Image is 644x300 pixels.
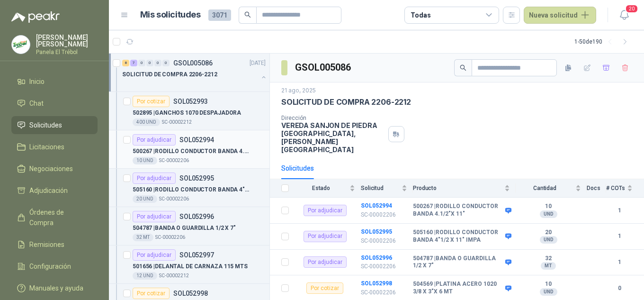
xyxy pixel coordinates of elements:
[29,164,73,174] span: Negociaciones
[173,290,208,297] p: SOL052998
[295,185,348,191] span: Estado
[133,249,176,261] div: Por adjudicar
[516,229,581,236] b: 20
[540,210,557,218] div: UND
[11,138,98,156] a: Licitaciones
[516,179,587,198] th: Cantidad
[281,115,385,121] p: Dirección
[179,136,214,143] p: SOL052994
[208,9,231,21] span: 3071
[413,203,503,218] b: 500267 | RODILLO CONDUCTOR BANDA 4.1/2"X 11"
[29,120,62,130] span: Solicitudes
[109,92,269,130] a: Por cotizarSOL052993502895 |GANCHOS 1070 DESPAJADORA400 UNDSC-00002212
[29,76,45,87] span: Inicio
[133,224,236,233] p: 504787 | BANDA O GUARDILLA 1/2 X 7"
[11,236,98,254] a: Remisiones
[11,116,98,134] a: Solicitudes
[36,49,98,55] p: Panela El Trébol
[606,179,644,198] th: # COTs
[606,232,633,241] b: 1
[11,73,98,91] a: Inicio
[413,179,516,198] th: Producto
[133,262,248,271] p: 501656 | DELANTAL DE CARNAZA 115 MTS
[29,261,71,272] span: Configuración
[516,203,581,210] b: 10
[173,60,213,66] p: GSOL005086
[162,118,192,126] p: SC-00002212
[133,234,153,241] div: 32 MT
[109,169,269,207] a: Por adjudicarSOL052995505160 |RODILLO CONDUCTOR BANDA 4"1/2 X 11" IMPA20 UNDSC-00002206
[281,121,385,154] p: VEREDA SANJON DE PIEDRA [GEOGRAPHIC_DATA] , [PERSON_NAME][GEOGRAPHIC_DATA]
[133,96,170,107] div: Por cotizar
[159,272,189,280] p: SC-00002212
[11,182,98,200] a: Adjudicación
[361,255,392,261] a: SOL052996
[460,64,466,71] span: search
[304,256,347,268] div: Por adjudicar
[29,142,64,152] span: Licitaciones
[36,34,98,47] p: [PERSON_NAME] [PERSON_NAME]
[11,11,60,23] img: Logo peakr
[574,34,633,49] div: 1 - 50 de 190
[361,280,392,287] a: SOL052998
[133,195,157,203] div: 20 UND
[413,281,503,295] b: 504569 | PLATINA ACERO 1020 3/8 X 3"X 6 MT
[244,11,251,18] span: search
[122,57,268,88] a: 8 7 0 0 0 0 GSOL005086[DATE] SOLICITUD DE COMPRA 2206-2212
[133,211,176,222] div: Por adjudicar
[587,179,606,198] th: Docs
[606,284,633,293] b: 0
[133,157,157,164] div: 10 UND
[361,210,407,219] p: SC-00002206
[133,173,176,184] div: Por adjudicar
[122,70,217,79] p: SOLICITUD DE COMPRA 2206-2212
[281,86,316,95] p: 21 ago, 2025
[173,98,208,105] p: SOL052993
[146,60,153,66] div: 0
[130,60,137,66] div: 7
[133,134,176,145] div: Por adjudicar
[109,207,269,245] a: Por adjudicarSOL052996504787 |BANDA O GUARDILLA 1/2 X 7"32 MTSC-00002206
[606,185,625,191] span: # COTs
[411,10,430,20] div: Todas
[11,160,98,178] a: Negociaciones
[295,179,361,198] th: Estado
[11,94,98,112] a: Chat
[413,185,502,191] span: Producto
[361,185,400,191] span: Solicitud
[516,255,581,263] b: 32
[361,228,392,235] a: SOL052995
[361,179,413,198] th: Solicitud
[606,258,633,267] b: 1
[138,60,145,66] div: 0
[29,207,89,228] span: Órdenes de Compra
[122,60,129,66] div: 8
[29,98,44,109] span: Chat
[413,255,503,270] b: 504787 | BANDA O GUARDILLA 1/2 X 7"
[12,36,30,54] img: Company Logo
[11,203,98,232] a: Órdenes de Compra
[29,185,68,196] span: Adjudicación
[159,195,189,203] p: SC-00002206
[109,245,269,284] a: Por adjudicarSOL052997501656 |DELANTAL DE CARNAZA 115 MTS12 UNDSC-00002212
[361,288,407,297] p: SC-00002206
[361,202,392,209] a: SOL052994
[133,118,160,126] div: 400 UND
[306,282,343,294] div: Por cotizar
[155,234,185,241] p: SC-00002206
[159,157,189,164] p: SC-00002206
[361,236,407,245] p: SC-00002206
[11,257,98,275] a: Configuración
[179,175,214,182] p: SOL052995
[606,206,633,215] b: 1
[109,130,269,169] a: Por adjudicarSOL052994500267 |RODILLO CONDUCTOR BANDA 4.1/2"X 11"10 UNDSC-00002206
[524,7,596,24] button: Nueva solicitud
[179,252,214,258] p: SOL052997
[516,185,573,191] span: Cantidad
[516,281,581,288] b: 10
[540,288,557,296] div: UND
[281,163,314,173] div: Solicitudes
